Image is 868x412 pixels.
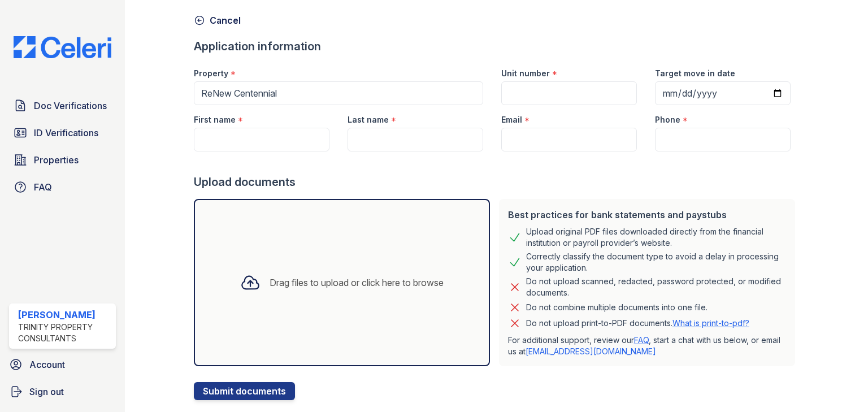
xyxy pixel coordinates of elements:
span: ID Verifications [34,126,98,140]
div: Trinity Property Consultants [18,322,111,344]
p: Do not upload print-to-PDF documents. [526,318,749,329]
label: Phone [655,114,680,125]
a: Sign out [5,380,120,403]
label: Email [501,114,522,125]
label: First name [194,114,236,125]
p: For additional support, review our , start a chat with us below, or email us at [508,335,786,357]
label: Last name [348,114,389,125]
span: Properties [34,153,79,167]
div: Application information [194,38,800,54]
div: Upload original PDF files downloaded directly from the financial institution or payroll provider’... [526,226,786,249]
div: Correctly classify the document type to avoid a delay in processing your application. [526,251,786,274]
div: Best practices for bank statements and paystubs [508,208,786,222]
a: Properties [9,149,116,171]
a: FAQ [9,176,116,198]
a: Account [5,353,120,376]
div: Do not upload scanned, redacted, password protected, or modified documents. [526,276,786,298]
span: FAQ [34,180,52,194]
a: Cancel [194,14,241,27]
a: [EMAIL_ADDRESS][DOMAIN_NAME] [526,346,656,356]
div: Do not combine multiple documents into one file. [526,301,708,314]
a: What is print-to-pdf? [672,318,749,328]
div: Drag files to upload or click here to browse [270,276,444,289]
div: [PERSON_NAME] [18,308,111,322]
span: Sign out [29,385,64,398]
a: FAQ [634,335,649,345]
label: Property [194,68,228,79]
div: Upload documents [194,174,800,190]
a: Doc Verifications [9,94,116,117]
button: Submit documents [194,382,295,400]
span: Doc Verifications [34,99,107,112]
a: ID Verifications [9,122,116,144]
span: Account [29,358,65,371]
img: CE_Logo_Blue-a8612792a0a2168367f1c8372b55b34899dd931a85d93a1a3d3e32e68fde9ad4.png [5,36,120,58]
label: Target move in date [655,68,735,79]
label: Unit number [501,68,550,79]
